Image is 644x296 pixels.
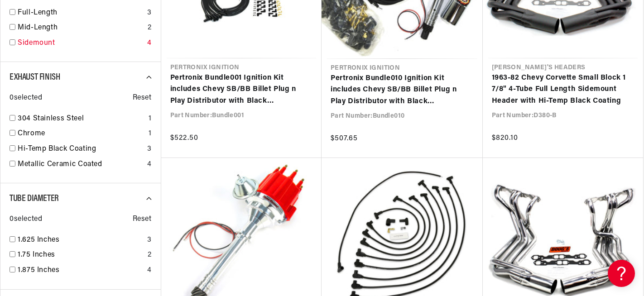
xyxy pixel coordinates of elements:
div: 1 [149,128,152,140]
a: 1.625 Inches [18,234,144,246]
a: Pertronix Bundle001 Ignition Kit includes Chevy SB/BB Billet Plug n Play Distributor with Black [... [170,72,313,107]
a: Pertronix Bundle010 Ignition Kit includes Chevy SB/BB Billet Plug n Play Distributor with Black [... [331,73,474,108]
a: Full-Length [18,7,144,19]
div: 4 [147,38,152,49]
a: 1963-82 Chevy Corvette Small Block 1 7/8" 4-Tube Full Length Sidemount Header with Hi-Temp Black ... [492,72,634,107]
span: 0 selected [10,92,42,104]
div: 2 [148,22,152,34]
a: Metallic Ceramic Coated [18,159,144,171]
span: 0 selected [10,214,42,225]
div: 1 [149,113,152,125]
div: 3 [147,7,152,19]
span: Reset [133,92,152,104]
div: 4 [147,159,152,171]
div: 3 [147,234,152,246]
div: 3 [147,143,152,155]
a: Hi-Temp Black Coating [18,143,144,155]
span: Tube Diameter [10,194,59,203]
a: 1.875 Inches [18,265,144,277]
a: Chrome [18,128,145,140]
a: 304 Stainless Steel [18,113,145,125]
a: 1.75 Inches [18,249,144,261]
a: Mid-Length [18,22,144,34]
div: 4 [147,265,152,277]
a: Sidemount [18,38,144,49]
span: Exhaust Finish [10,73,60,82]
span: Reset [133,214,152,225]
div: 2 [148,249,152,261]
